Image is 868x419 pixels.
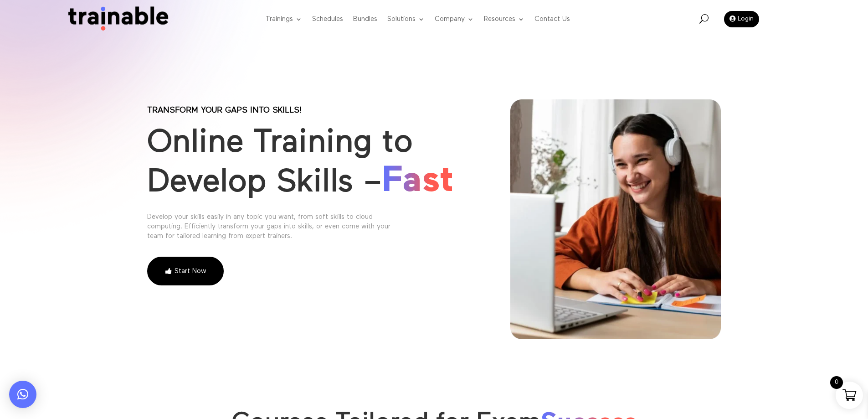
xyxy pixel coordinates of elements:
a: Start Now [147,257,224,286]
a: Solutions [387,1,425,37]
a: Company [435,1,474,37]
a: Bundles [353,1,377,37]
h1: Online Training to Develop Skills – [147,124,479,206]
a: Login [724,11,759,27]
a: Trainings [266,1,302,37]
span: Fast [382,163,454,199]
span: 0 [830,376,843,389]
a: Contact Us [534,1,570,37]
a: Schedules [312,1,343,37]
div: Develop your skills easily in any topic you want, from soft skills to cloud computing. Efficientl... [147,212,407,241]
p: Transform your gaps into skills! [147,107,479,114]
a: Resources [484,1,524,37]
span: U [699,14,709,23]
img: online training [510,99,721,339]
